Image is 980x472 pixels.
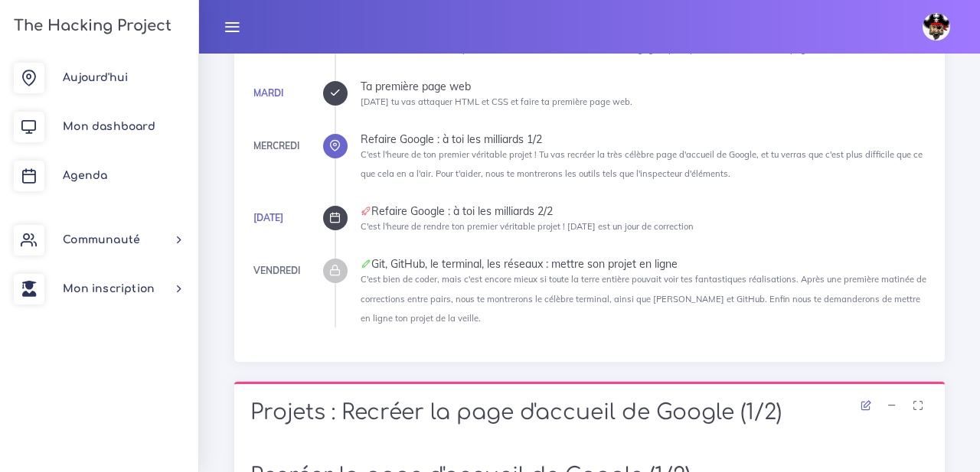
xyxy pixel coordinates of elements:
a: Mardi [253,87,283,99]
div: Refaire Google : à toi les milliards 1/2 [361,134,929,145]
div: Ta première page web [361,81,929,92]
span: Communauté [63,234,140,246]
small: [DATE] tu vas attaquer HTML et CSS et faire ta première page web. [361,96,632,107]
div: Git, GitHub, le terminal, les réseaux : mettre son projet en ligne [361,259,929,269]
img: avatar [923,13,950,41]
span: Mon inscription [63,283,155,295]
h1: Projets : Recréer la page d'accueil de Google (1/2) [250,400,929,426]
span: Agenda [63,170,107,181]
div: Mercredi [253,138,299,155]
small: C'est bien de coder, mais c'est encore mieux si toute la terre entière pouvait voir tes fantastiq... [361,274,926,323]
small: C'est l'heure de rendre ton premier véritable projet ! [DATE] est un jour de correction [361,221,694,232]
small: C'est le premier jour ! Après quelques introductions, nous verront comment réaliser ta première p... [361,24,928,54]
small: C'est l'heure de ton premier véritable projet ! Tu vas recréer la très célèbre page d'accueil de ... [361,149,923,179]
h3: The Hacking Project [9,18,171,34]
a: [DATE] [253,212,283,223]
span: Mon dashboard [63,121,155,132]
div: Refaire Google : à toi les milliards 2/2 [361,206,929,216]
span: Aujourd'hui [63,72,128,83]
div: Vendredi [253,262,300,279]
